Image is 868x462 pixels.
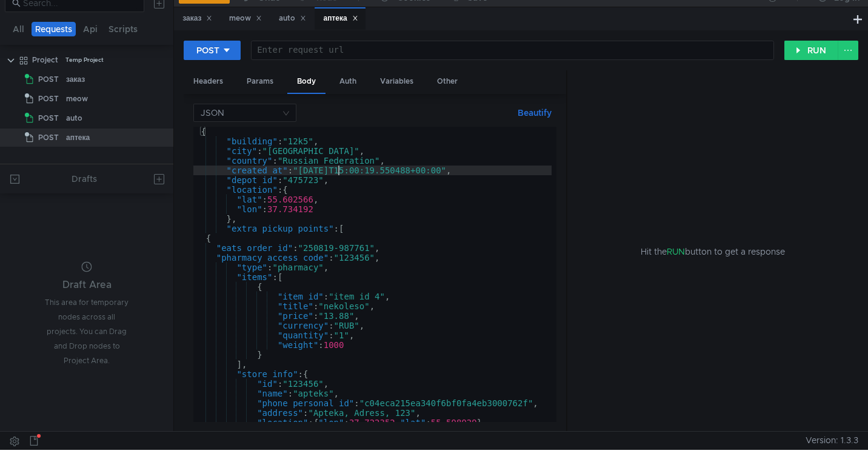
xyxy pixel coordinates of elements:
div: auto [66,109,82,127]
div: meow [229,12,262,25]
button: Scripts [105,22,141,36]
div: аптека [66,129,90,147]
button: POST [184,41,241,60]
div: Headers [184,70,233,93]
div: Variables [370,70,423,93]
button: Beautify [513,105,556,120]
span: Hit the button to get a response [641,245,785,258]
div: Body [287,70,326,94]
button: Api [79,22,101,36]
div: meow [66,90,88,108]
span: Version: 1.3.3 [806,432,858,449]
span: POST [38,129,59,147]
span: RUN [667,246,685,257]
div: Project [32,51,58,69]
button: Requests [32,22,76,36]
div: Params [237,70,283,93]
div: Other [427,70,467,93]
button: RUN [784,41,838,60]
div: аптека [323,12,358,25]
div: Drafts [72,172,97,186]
div: Temp Project [65,51,104,69]
div: заказ [182,12,212,25]
div: auto [279,12,306,25]
span: POST [38,90,59,108]
span: POST [38,70,59,89]
div: заказ [66,70,85,89]
div: Auth [330,70,366,93]
div: POST [196,44,219,57]
button: All [9,22,28,36]
span: POST [38,109,59,127]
